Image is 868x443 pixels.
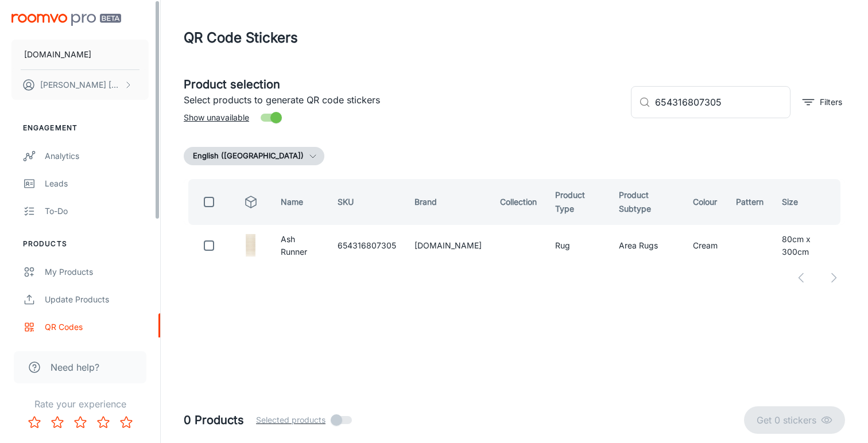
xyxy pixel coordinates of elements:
[45,293,149,306] div: Update Products
[11,70,149,100] button: [PERSON_NAME] [PERSON_NAME]
[684,179,727,225] th: Colour
[184,111,249,124] span: Show unavailable
[405,179,491,225] th: Brand
[684,230,727,262] td: Cream
[272,230,328,262] td: Ash Runner
[405,230,491,262] td: [DOMAIN_NAME]
[24,48,91,61] p: [DOMAIN_NAME]
[184,28,298,48] h1: QR Code Stickers
[11,14,121,26] img: Roomvo PRO Beta
[45,177,149,190] div: Leads
[491,179,546,225] th: Collection
[773,230,845,262] td: 80cm x 300cm
[45,321,149,333] div: QR Codes
[272,179,328,225] th: Name
[546,230,610,262] td: Rug
[655,86,790,118] input: Search by SKU, brand, collection...
[773,179,845,225] th: Size
[610,230,684,262] td: Area Rugs
[184,93,622,107] p: Select products to generate QR code stickers
[184,76,622,93] h5: Product selection
[328,230,405,262] td: 654316807305
[45,205,149,217] div: To-do
[546,179,610,225] th: Product Type
[11,40,149,69] button: [DOMAIN_NAME]
[45,150,149,162] div: Analytics
[820,96,842,108] p: Filters
[800,93,845,111] button: filter
[727,179,773,225] th: Pattern
[45,266,149,278] div: My Products
[184,147,324,165] button: English ([GEOGRAPHIC_DATA])
[328,179,405,225] th: SKU
[610,179,684,225] th: Product Subtype
[40,79,121,91] p: [PERSON_NAME] [PERSON_NAME]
